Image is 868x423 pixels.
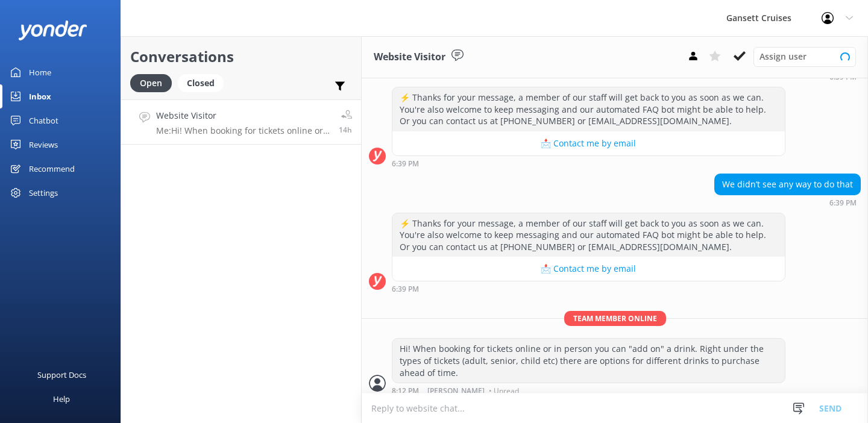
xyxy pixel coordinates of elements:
img: yonder-white-logo.png [18,20,87,40]
div: Settings [29,181,58,205]
div: Aug 28 2025 06:39pm (UTC -04:00) America/New_York [392,159,785,168]
div: Aug 28 2025 06:39pm (UTC -04:00) America/New_York [714,198,861,207]
div: ⚡ Thanks for your message, a member of our staff will get back to you as soon as we can. You're a... [392,87,785,131]
span: [PERSON_NAME] [427,387,485,395]
span: Assign user [759,50,807,63]
div: Home [29,60,51,84]
strong: 8:12 PM [392,387,419,395]
div: Help [53,387,70,411]
span: • Unread [489,387,519,395]
div: Aug 28 2025 06:39pm (UTC -04:00) America/New_York [392,284,785,293]
h4: Website Visitor [156,109,330,122]
div: We didn’t see any way to do that [715,174,860,195]
strong: 6:39 PM [392,286,419,293]
div: Support Docs [37,363,86,387]
span: Team member online [564,311,666,326]
h2: Conversations [130,45,352,68]
div: Hi! When booking for tickets online or in person you can "add on" a drink. Right under the types ... [392,339,785,383]
a: Open [130,76,178,89]
a: Closed [178,76,230,89]
p: Me: Hi! When booking for tickets online or in person you can "add on" a drink. Right under the ty... [156,125,330,136]
div: Inbox [29,84,51,108]
strong: 6:39 PM [829,199,857,207]
strong: 6:39 PM [392,160,419,168]
a: Website VisitorMe:Hi! When booking for tickets online or in person you can "add on" a drink. Righ... [121,99,361,145]
div: ⚡ Thanks for your message, a member of our staff will get back to you as soon as we can. You're a... [392,213,785,257]
div: Recommend [29,157,75,181]
h3: Website Visitor [374,49,445,65]
div: Assign User [753,47,856,66]
div: Aug 28 2025 08:12pm (UTC -04:00) America/New_York [392,386,785,395]
span: Aug 28 2025 08:12pm (UTC -04:00) America/New_York [339,125,352,135]
div: Closed [178,74,224,92]
div: Open [130,74,172,92]
button: 📩 Contact me by email [392,131,785,155]
div: Reviews [29,133,58,157]
button: 📩 Contact me by email [392,257,785,281]
div: Chatbot [29,108,58,133]
strong: 6:39 PM [829,74,857,81]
